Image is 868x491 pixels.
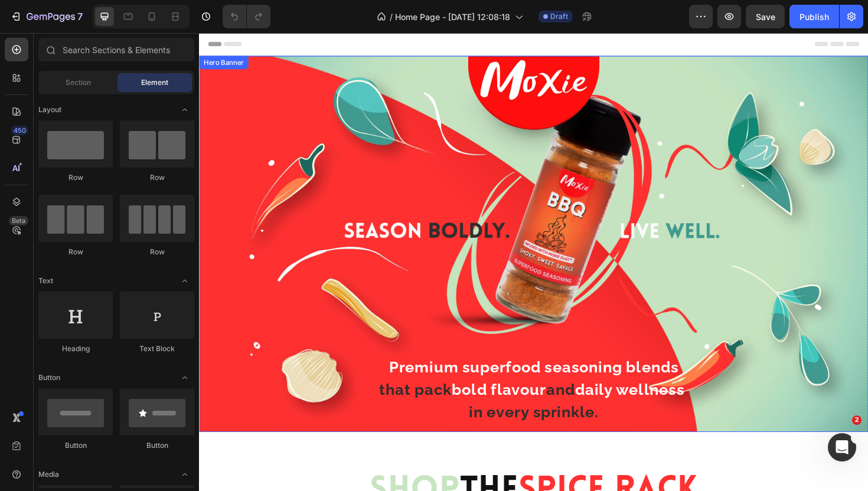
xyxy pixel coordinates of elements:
span: that pack [191,368,267,387]
span: Section [66,77,91,88]
span: and [367,368,398,387]
div: Button [120,440,194,451]
span: / [390,11,393,23]
span: Toggle open [175,368,194,387]
div: Button [38,440,113,451]
strong: bold [267,368,305,387]
span: Home Page - [DATE] 12:08:18 [395,11,510,23]
button: 7 [5,5,88,28]
div: Row [38,172,113,183]
span: Toggle open [175,465,194,484]
div: Beta [9,216,28,225]
strong: daily wellness [398,368,514,387]
button: Save [746,5,785,28]
div: Undo/Redo [223,5,270,28]
span: in every sprinkle. [285,392,423,411]
p: 7 [77,9,83,24]
span: Toggle open [175,271,194,290]
div: Row [120,172,194,183]
span: Button [38,372,60,383]
iframe: Intercom live chat [828,433,856,461]
span: Layout [38,104,61,115]
input: Search Sections & Elements [38,38,194,61]
div: Row [38,247,113,257]
div: Text Block [120,343,194,354]
span: Draft [550,11,568,22]
button: Publish [789,5,839,28]
span: Text [38,276,53,286]
div: Row [120,247,194,257]
div: Hero Banner [2,26,50,37]
strong: flavour [309,368,367,387]
div: Publish [800,11,829,23]
span: 2 [852,415,862,425]
span: Element [141,77,168,88]
span: Premium superfood seasoning blends [201,345,507,363]
div: Heading [38,343,113,354]
div: 450 [11,126,28,135]
span: Media [38,469,59,480]
iframe: Design area [199,33,868,491]
span: Toggle open [175,100,194,119]
span: Save [756,12,775,22]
